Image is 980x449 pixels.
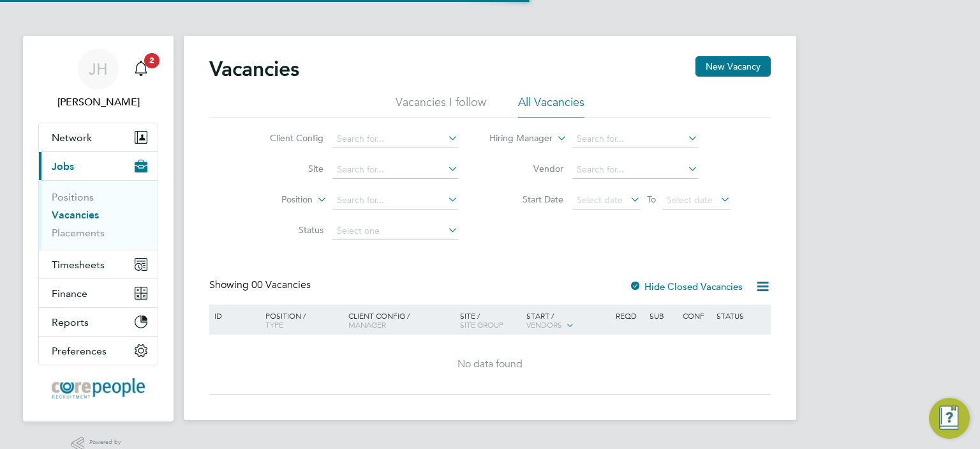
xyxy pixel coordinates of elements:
[38,95,158,110] span: Judith Hart
[52,191,94,203] a: Positions
[612,305,646,326] div: Reqd
[52,259,105,271] span: Timesheets
[52,287,87,300] span: Finance
[250,224,323,236] label: Status
[629,280,743,293] label: Hide Closed Vacancies
[518,95,584,118] li: All Vacancies
[39,152,158,180] button: Jobs
[695,56,771,77] button: New Vacancy
[265,319,283,330] span: Type
[52,345,107,357] span: Preferences
[39,123,158,151] button: Network
[332,161,458,179] input: Search for...
[490,194,563,205] label: Start Date
[332,192,458,209] input: Search for...
[929,398,970,439] button: Engage Resource Center
[52,227,105,239] a: Placements
[128,49,154,89] a: 2
[144,53,160,68] span: 2
[577,194,623,206] span: Select date
[52,378,145,399] img: corepeople-logo-retina.png
[572,161,698,179] input: Search for...
[209,278,313,292] div: Showing
[332,130,458,148] input: Search for...
[52,132,92,144] span: Network
[396,95,486,118] li: Vacancies I follow
[457,305,524,335] div: Site /
[251,278,311,291] span: 00 Vacancies
[479,132,553,145] label: Hiring Manager
[332,222,458,240] input: Select one
[209,56,299,82] h2: Vacancies
[38,378,158,399] a: Go to home page
[211,305,256,326] div: ID
[39,337,158,365] button: Preferences
[89,437,125,448] span: Powered by
[52,316,89,328] span: Reports
[713,305,769,326] div: Status
[39,279,158,307] button: Finance
[39,180,158,250] div: Jobs
[211,358,769,371] div: No data found
[572,130,698,148] input: Search for...
[490,163,563,174] label: Vendor
[23,36,174,422] nav: Main navigation
[523,305,612,337] div: Start /
[89,61,108,77] span: JH
[39,250,158,278] button: Timesheets
[667,194,713,206] span: Select date
[239,194,313,206] label: Position
[256,305,345,335] div: Position /
[526,319,562,330] span: Vendors
[345,305,457,335] div: Client Config /
[460,319,503,330] span: Site Group
[52,160,74,172] span: Jobs
[250,132,323,144] label: Client Config
[679,305,713,326] div: Conf
[250,163,323,174] label: Site
[39,308,158,336] button: Reports
[348,319,386,330] span: Manager
[643,191,660,208] span: To
[646,305,679,326] div: Sub
[52,209,99,221] a: Vacancies
[38,49,158,110] a: JH[PERSON_NAME]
